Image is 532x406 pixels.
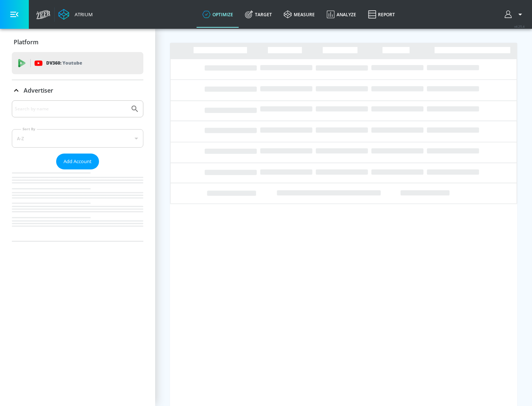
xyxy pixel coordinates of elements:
div: Advertiser [12,80,143,101]
label: Sort By [21,127,37,131]
button: Add Account [56,154,99,169]
p: DV360: [46,59,82,67]
div: A-Z [12,129,143,148]
p: Platform [14,38,38,46]
a: Report [362,1,401,28]
a: Analyze [321,1,362,28]
a: Target [239,1,278,28]
input: Search by name [15,104,127,114]
p: Advertiser [24,86,53,94]
div: DV360: Youtube [12,52,143,74]
div: Advertiser [12,100,143,241]
a: optimize [197,1,239,28]
a: Atrium [58,9,93,20]
div: Platform [12,32,143,52]
a: measure [278,1,321,28]
span: Add Account [64,157,92,166]
p: Youtube [62,59,82,67]
nav: list of Advertiser [12,169,143,241]
div: Atrium [72,11,93,18]
span: v 4.25.4 [514,24,525,28]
